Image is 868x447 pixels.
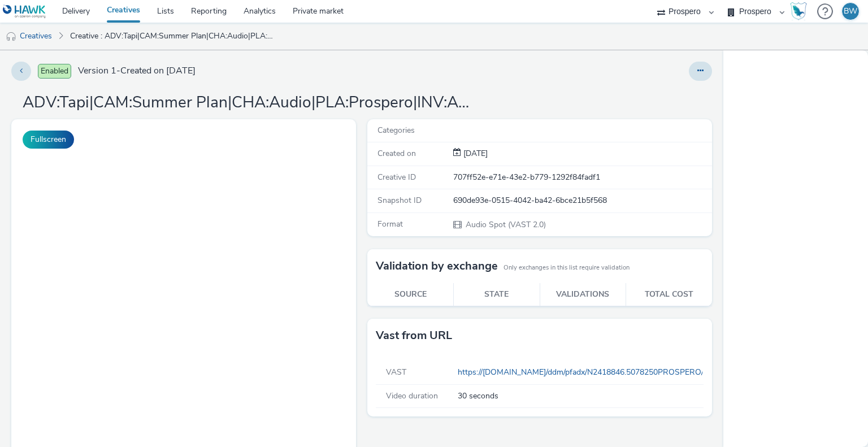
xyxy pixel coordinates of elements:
[23,131,74,149] button: Fullscreen
[386,367,406,377] span: VAST
[64,23,281,50] a: Creative : ADV:Tapi|CAM:Summer Plan|CHA:Audio|PLA:Prospero|INV:Azerion|TEC:N/A|OBJ:Awareness|BME:...
[626,283,713,306] th: Total cost
[504,263,630,272] small: Only exchanges in this list require validation
[790,2,811,20] a: Hawk Academy
[23,92,475,114] h1: ADV:Tapi|CAM:Summer Plan|CHA:Audio|PLA:Prospero|INV:Azerion|TEC:N/A|OBJ:Awareness|BME:PMP|CFO:Wit...
[376,258,498,275] h3: Validation by exchange
[377,125,415,136] span: Categories
[367,283,454,306] th: Source
[844,3,857,20] div: BW
[461,148,488,159] div: Creation 11 August 2025, 12:23
[386,390,438,401] span: Video duration
[78,64,196,77] span: Version 1 - Created on [DATE]
[377,148,416,159] span: Created on
[376,327,452,344] h3: Vast from URL
[3,5,46,19] img: undefined Logo
[377,195,422,206] span: Snapshot ID
[38,64,71,79] span: Enabled
[377,219,403,229] span: Format
[453,172,711,183] div: 707ff52e-e71e-43e2-b779-1292f84fadf1
[790,2,807,20] img: Hawk Academy
[465,219,546,230] span: Audio Spot (VAST 2.0)
[6,31,17,42] img: audio
[458,390,498,402] span: 30 seconds
[540,283,626,306] th: Validations
[461,148,488,159] span: [DATE]
[377,172,416,183] span: Creative ID
[454,283,540,306] th: State
[453,195,711,206] div: 690de93e-0515-4042-ba42-6bce21b5f568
